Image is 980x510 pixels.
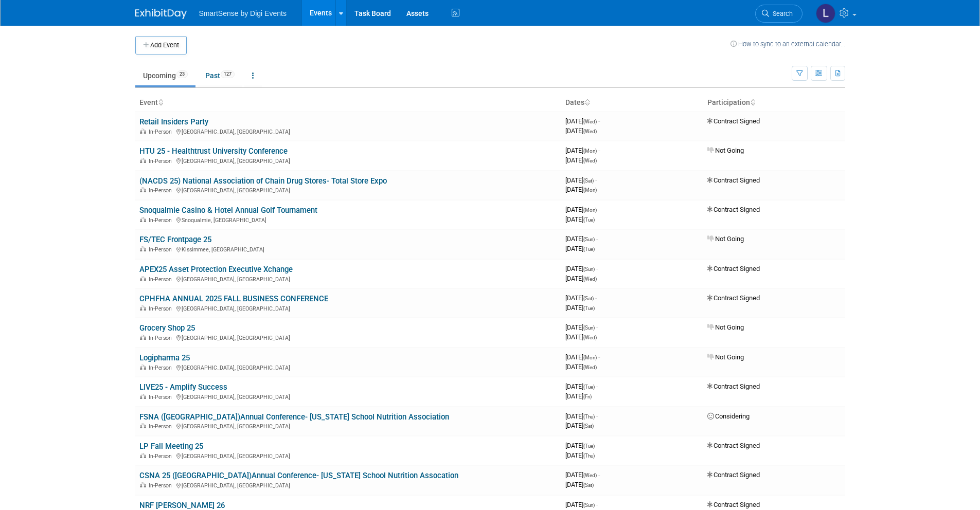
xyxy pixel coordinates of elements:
span: [DATE] [565,451,595,459]
span: (Tue) [583,217,595,223]
span: In-Person [149,335,175,341]
span: Contract Signed [707,442,760,449]
span: Considering [707,412,750,420]
a: Logipharma 25 [139,353,190,362]
div: [GEOGRAPHIC_DATA], [GEOGRAPHIC_DATA] [139,186,557,194]
span: (Wed) [583,158,597,163]
span: Contract Signed [707,176,760,184]
span: - [596,412,598,420]
img: Leland Jenkins [816,4,835,23]
span: In-Person [149,276,175,283]
img: ExhibitDay [135,9,187,19]
span: (Sun) [583,325,595,331]
div: [GEOGRAPHIC_DATA], [GEOGRAPHIC_DATA] [139,363,557,371]
div: [GEOGRAPHIC_DATA], [GEOGRAPHIC_DATA] [139,156,557,165]
span: [DATE] [565,176,597,184]
div: [GEOGRAPHIC_DATA], [GEOGRAPHIC_DATA] [139,392,557,400]
span: Not Going [707,235,744,243]
span: (Sat) [583,482,594,488]
span: In-Person [149,394,175,400]
span: In-Person [149,129,175,135]
div: [GEOGRAPHIC_DATA], [GEOGRAPHIC_DATA] [139,275,557,283]
img: In-Person Event [140,129,146,134]
span: In-Person [149,482,175,489]
img: In-Person Event [140,217,146,222]
a: Grocery Shop 25 [139,323,195,333]
span: (Wed) [583,129,597,134]
span: (Mon) [583,355,597,360]
a: Past127 [198,66,242,85]
div: [GEOGRAPHIC_DATA], [GEOGRAPHIC_DATA] [139,451,557,460]
img: In-Person Event [140,276,146,281]
div: [GEOGRAPHIC_DATA], [GEOGRAPHIC_DATA] [139,333,557,341]
span: [DATE] [565,333,597,341]
span: - [596,383,598,390]
span: [DATE] [565,383,598,390]
span: [DATE] [565,481,594,488]
span: Contract Signed [707,471,760,479]
span: [DATE] [565,353,600,361]
span: Contract Signed [707,206,760,213]
span: (Mon) [583,187,597,193]
span: [DATE] [565,471,600,479]
span: (Sun) [583,502,595,508]
img: In-Person Event [140,394,146,399]
span: (Sat) [583,296,594,301]
div: [GEOGRAPHIC_DATA], [GEOGRAPHIC_DATA] [139,304,557,312]
span: [DATE] [565,422,594,429]
span: Contract Signed [707,117,760,125]
span: SmartSense by Digi Events [199,9,287,17]
a: Sort by Participation Type [750,98,755,106]
span: Contract Signed [707,383,760,390]
span: (Thu) [583,453,595,459]
a: Sort by Start Date [584,98,590,106]
span: (Tue) [583,305,595,311]
img: In-Person Event [140,305,146,311]
span: [DATE] [565,215,595,223]
span: Search [769,10,793,17]
span: (Tue) [583,246,595,252]
span: (Sun) [583,236,595,242]
span: (Sun) [583,266,595,272]
span: Not Going [707,323,744,331]
div: [GEOGRAPHIC_DATA], [GEOGRAPHIC_DATA] [139,481,557,489]
span: In-Person [149,217,175,224]
span: [DATE] [565,127,597,135]
span: - [596,235,598,243]
span: [DATE] [565,412,598,420]
span: (Wed) [583,335,597,340]
span: [DATE] [565,156,597,164]
span: (Tue) [583,443,595,449]
span: In-Person [149,187,175,194]
span: Contract Signed [707,265,760,272]
a: HTU 25 - Healthtrust University Conference [139,147,288,156]
img: In-Person Event [140,482,146,487]
span: Contract Signed [707,294,760,302]
span: [DATE] [565,294,597,302]
a: CPHFHA ANNUAL 2025 FALL BUSINESS CONFERENCE [139,294,328,303]
span: In-Person [149,246,175,253]
a: How to sync to an external calendar... [730,40,845,48]
span: (Mon) [583,148,597,154]
span: - [598,353,600,361]
th: Participation [703,94,845,112]
span: (Fri) [583,394,592,399]
span: In-Person [149,453,175,460]
span: [DATE] [565,392,592,400]
span: [DATE] [565,275,597,282]
span: - [596,323,598,331]
span: [DATE] [565,117,600,125]
div: Kissimmee, [GEOGRAPHIC_DATA] [139,245,557,253]
a: Sort by Event Name [158,98,163,106]
span: (Sat) [583,178,594,184]
span: - [598,147,600,154]
span: In-Person [149,423,175,430]
span: - [595,176,597,184]
th: Dates [561,94,703,112]
span: (Tue) [583,384,595,390]
span: - [598,206,600,213]
span: [DATE] [565,501,598,508]
span: [DATE] [565,147,600,154]
span: [DATE] [565,206,600,213]
a: NRF [PERSON_NAME] 26 [139,501,225,510]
